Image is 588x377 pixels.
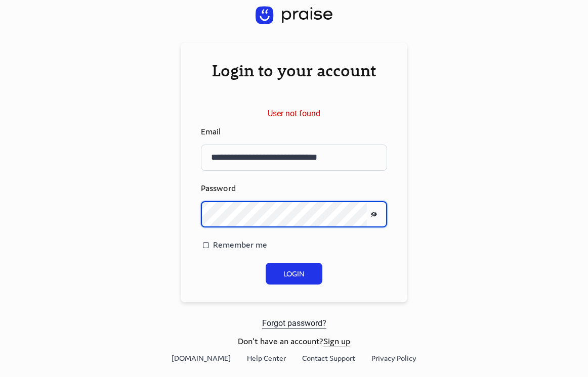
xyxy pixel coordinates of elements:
[201,109,387,118] div: User not found
[172,353,231,364] a: [DOMAIN_NAME]
[302,353,355,364] a: Contact Support
[256,6,332,24] img: logo
[323,336,350,347] a: Sign up
[238,336,350,347] span: Don't have an account?
[262,318,326,328] a: Forgot password?
[201,126,387,137] div: Email
[302,353,355,363] span: Contact Support
[201,183,387,194] div: Password
[172,353,231,363] span: [DOMAIN_NAME]
[201,60,387,80] div: Login to your account
[266,263,322,285] button: Login
[247,353,286,364] a: Help Center
[247,353,286,363] span: Help Center
[371,353,416,364] a: Privacy Policy
[213,239,267,250] span: Remember me
[371,353,416,363] span: Privacy Policy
